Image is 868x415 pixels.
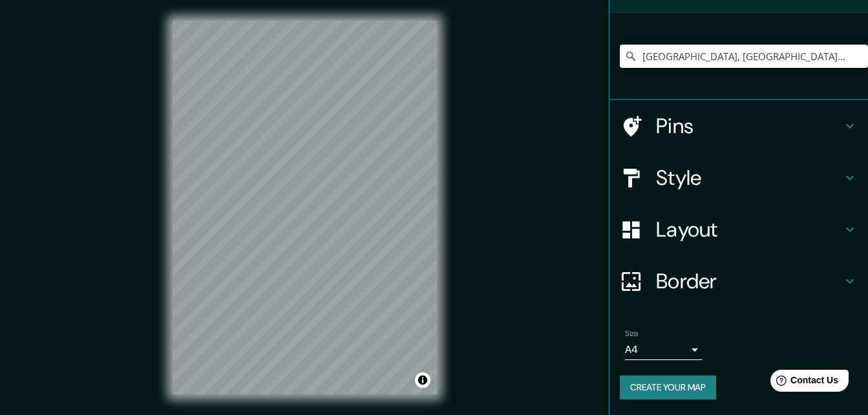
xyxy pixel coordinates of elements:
button: Toggle attribution [415,372,430,388]
button: Create your map [620,376,716,399]
div: Layout [609,204,868,255]
h4: Style [656,165,842,191]
div: Border [609,255,868,307]
label: Size [625,328,639,339]
canvas: Map [173,21,437,394]
iframe: Help widget launcher [753,365,854,401]
div: A4 [625,339,703,360]
input: Pick your city or area [620,45,868,68]
h4: Pins [656,113,842,139]
div: Style [609,152,868,204]
div: Pins [609,100,868,152]
h4: Layout [656,217,842,242]
h4: Border [656,268,842,294]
